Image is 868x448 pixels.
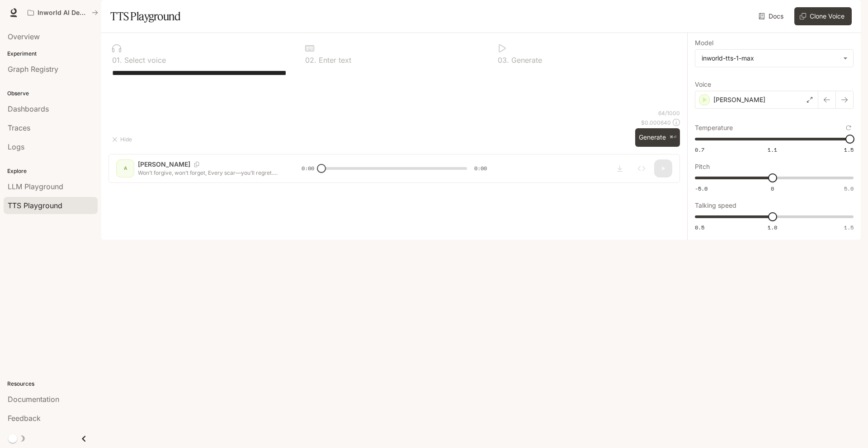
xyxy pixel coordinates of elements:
p: Select voice [122,56,166,64]
button: Clone Voice [794,7,852,25]
span: 0.5 [695,224,704,231]
span: 0 [771,185,774,192]
a: Docs [757,7,787,25]
button: Hide [108,132,137,147]
button: Reset to default [844,123,854,133]
p: 0 1 . [112,56,122,64]
span: 1.5 [844,146,854,154]
p: Enter text [316,56,351,64]
p: Pitch [695,163,710,170]
button: All workspaces [24,4,102,22]
span: -5.0 [695,185,708,192]
p: Model [695,40,713,46]
p: Inworld AI Demos [38,9,88,17]
p: Generate [509,56,542,64]
span: 1.1 [768,146,777,154]
p: 0 3 . [498,56,509,64]
p: [PERSON_NAME] [713,95,765,104]
div: inworld-tts-1-max [702,54,839,63]
button: Generate⌘⏎ [635,128,680,147]
p: 0 2 . [305,56,316,64]
p: Voice [695,81,711,88]
h1: TTS Playground [110,7,180,25]
p: ⌘⏎ [670,135,676,140]
p: 64 / 1000 [658,109,680,117]
p: Temperature [695,125,733,131]
span: 1.0 [768,224,777,231]
span: 1.5 [844,224,854,231]
span: 0.7 [695,146,704,154]
p: Talking speed [695,202,736,209]
span: 5.0 [844,185,854,192]
div: inworld-tts-1-max [695,50,853,67]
